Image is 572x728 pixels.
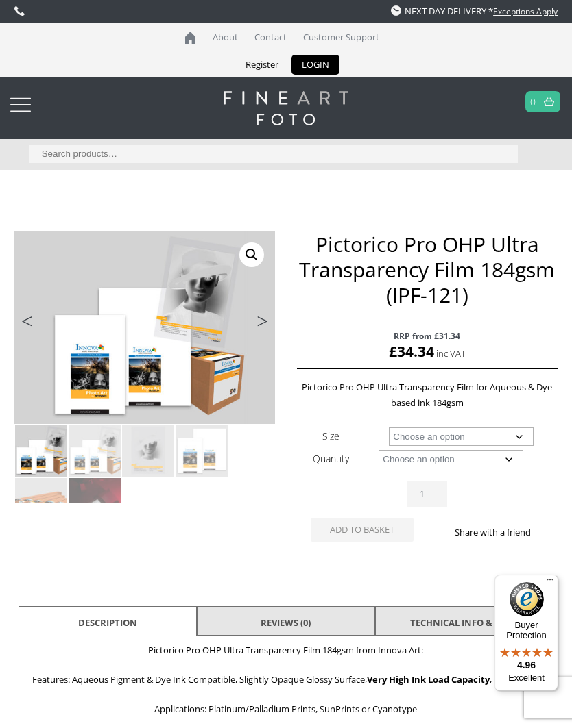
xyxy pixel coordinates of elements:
[248,23,294,52] a: Contact
[296,23,386,52] a: Customer Support
[389,342,434,361] bdi: 34.34
[122,425,174,477] img: Pictorico Pro OHP Ultra Transparency Film 184gsm (IPF-121) - Image 3
[391,5,401,16] img: time.svg
[15,425,67,477] img: Pictorico Pro OHP Ultra Transparency Film 184gsm (IPF-121)
[493,5,558,17] a: Exceptions Apply
[26,701,546,717] p: Applications: Platinum/Palladium Prints, SunPrints or Cyanotype
[391,5,486,17] span: NEXT DAY DELIVERY
[427,525,558,540] p: Share with a friend
[510,582,544,616] img: Trusted Shops Trustmark
[224,91,348,125] img: logo-white.svg
[26,642,546,658] p: Pictorico Pro OHP Ultra Transparency Film 184gsm from Innova Art:
[26,672,546,688] p: Features: Aqueous Pigment & Dye Ink Compatible, Slightly Opaque Glossy Surface, , Fast Drying
[69,478,121,530] img: Pictorico Pro OHP Ultra Transparency Film 184gsm (IPF-121) - Image 6
[29,145,518,163] input: Search products…
[407,481,447,507] input: Product quantity
[14,6,25,16] img: phone.svg
[460,546,471,557] img: email sharing button
[494,673,558,683] p: Excellent
[494,575,558,691] button: Trusted Shops TrustmarkBuyer Protection4.96Excellent
[206,23,245,52] a: About
[427,546,438,557] img: facebook sharing button
[235,55,289,75] a: Register
[517,660,536,670] span: 4.96
[530,92,536,112] a: 0
[544,97,554,106] img: basket.svg
[297,231,558,307] h1: Pictorico Pro OHP Ultra Transparency Film 184gsm (IPF-121)
[261,610,311,635] a: Reviews (0)
[176,425,228,477] img: Pictorico Pro OHP Ultra Transparency Film 184gsm (IPF-121) - Image 4
[291,55,339,75] a: LOGIN
[542,575,558,591] button: Menu
[297,379,558,411] p: Pictorico Pro OHP Ultra Transparency Film for Aqueous & Dye based ink 184gsm
[78,610,137,635] a: Description
[311,518,414,542] button: Add to basket
[69,425,121,477] img: Pictorico Pro OHP Ultra Transparency Film 184gsm (IPF-121) - Image 2
[239,242,264,267] a: View full-screen image gallery
[444,546,455,557] img: twitter sharing button
[410,610,519,635] a: TECHNICAL INFO & DOCS
[313,452,349,465] label: Quantity
[15,478,67,530] img: Pictorico Pro OHP Ultra Transparency Film 184gsm (IPF-121) - Image 5
[297,328,558,344] span: RRP from £31.34
[389,342,397,361] span: £
[494,620,558,640] p: Buyer Protection
[322,429,339,442] label: Size
[367,673,490,686] strong: Very High Ink Load Capacity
